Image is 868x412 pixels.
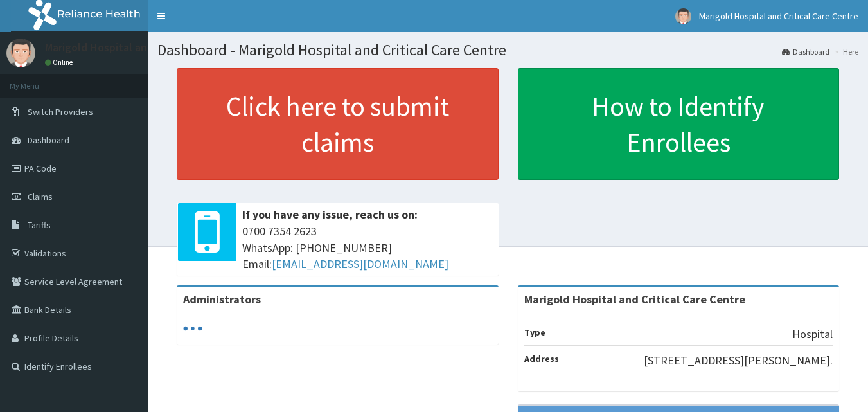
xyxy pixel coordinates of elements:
[28,106,93,118] span: Switch Providers
[6,39,35,67] img: User Image
[524,327,545,338] b: Type
[157,42,858,58] h1: Dashboard - Marigold Hospital and Critical Care Centre
[792,326,833,343] p: Hospital
[28,219,51,231] span: Tariffs
[28,191,53,202] span: Claims
[524,353,559,364] b: Address
[242,207,418,222] b: If you have any issue, reach us on:
[782,46,829,57] a: Dashboard
[524,292,745,307] strong: Marigold Hospital and Critical Care Centre
[45,58,76,67] a: Online
[177,68,499,180] a: Click here to submit claims
[272,256,448,271] a: [EMAIL_ADDRESS][DOMAIN_NAME]
[699,10,858,22] span: Marigold Hospital and Critical Care Centre
[28,134,69,146] span: Dashboard
[675,8,691,24] img: User Image
[644,352,833,369] p: [STREET_ADDRESS][PERSON_NAME].
[183,319,202,338] svg: audio-loading
[45,42,254,53] p: Marigold Hospital and Critical Care Centre
[831,46,858,57] li: Here
[242,223,492,273] span: 0700 7354 2623 WhatsApp: [PHONE_NUMBER] Email:
[183,292,261,307] b: Administrators
[518,68,840,180] a: How to Identify Enrollees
